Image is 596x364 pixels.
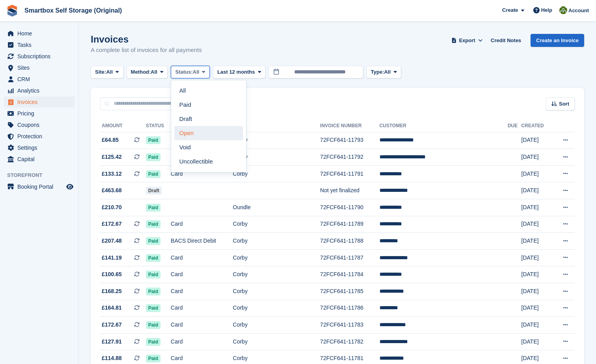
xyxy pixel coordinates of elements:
[521,283,552,300] td: [DATE]
[384,68,391,76] span: All
[320,199,379,216] td: 72FCF641-11790
[146,321,161,329] span: Paid
[17,74,65,85] span: CRM
[559,6,567,14] img: Caren Ingold
[233,149,320,166] td: Corby
[7,171,78,179] span: Storefront
[531,34,584,47] a: Create an Invoice
[320,182,379,199] td: Not yet finalized
[17,154,65,165] span: Capital
[233,120,320,132] th: Site
[91,66,123,79] button: Site: All
[174,154,243,169] a: Uncollectible
[100,120,146,132] th: Amount
[521,317,552,334] td: [DATE]
[146,237,161,245] span: Paid
[233,233,320,250] td: Corby
[102,186,122,195] span: £463.68
[4,142,75,153] a: menu
[102,354,122,362] span: £114.88
[521,249,552,266] td: [DATE]
[521,266,552,283] td: [DATE]
[320,165,379,182] td: 72FCF641-11791
[450,34,484,47] button: Export
[4,154,75,165] a: menu
[17,51,65,62] span: Subscriptions
[146,355,161,362] span: Paid
[17,28,65,39] span: Home
[102,153,122,161] span: £125.42
[102,220,122,228] span: £172.67
[91,46,202,55] p: A complete list of invoices for all payments
[320,266,379,283] td: 72FCF641-11784
[379,120,508,132] th: Customer
[4,74,75,85] a: menu
[91,34,202,45] h1: Invoices
[17,97,65,108] span: Invoices
[521,233,552,250] td: [DATE]
[521,132,552,149] td: [DATE]
[171,233,233,250] td: BACS Direct Debit
[151,68,157,76] span: All
[17,181,65,192] span: Booking Portal
[174,126,243,140] a: Open
[508,120,521,132] th: Due
[521,199,552,216] td: [DATE]
[17,39,65,50] span: Tasks
[4,119,75,130] a: menu
[102,203,122,212] span: £210.70
[521,120,552,132] th: Created
[233,333,320,350] td: Corby
[4,108,75,119] a: menu
[146,271,161,279] span: Paid
[102,321,122,329] span: £172.67
[102,270,122,279] span: £100.65
[459,37,475,45] span: Export
[102,338,122,346] span: £127.91
[320,132,379,149] td: 72FCF641-11793
[568,7,589,15] span: Account
[171,165,233,182] td: Card
[171,317,233,334] td: Card
[21,4,125,17] a: Smartbox Self Storage (Original)
[17,131,65,142] span: Protection
[320,300,379,317] td: 72FCF641-11786
[106,68,113,76] span: All
[541,6,552,14] span: Help
[320,317,379,334] td: 72FCF641-11783
[102,136,119,144] span: £64.85
[193,68,200,76] span: All
[4,85,75,96] a: menu
[4,131,75,142] a: menu
[95,68,106,76] span: Site:
[502,6,518,14] span: Create
[320,216,379,233] td: 72FCF641-11789
[17,108,65,119] span: Pricing
[171,283,233,300] td: Card
[213,66,265,79] button: Last 12 months
[146,220,161,228] span: Paid
[131,68,151,76] span: Method:
[320,233,379,250] td: 72FCF641-11788
[4,97,75,108] a: menu
[146,187,162,195] span: Draft
[127,66,168,79] button: Method: All
[102,287,122,295] span: £168.25
[174,84,243,98] a: All
[17,62,65,73] span: Sites
[146,254,161,262] span: Paid
[217,68,255,76] span: Last 12 months
[171,216,233,233] td: Card
[521,333,552,350] td: [DATE]
[366,66,401,79] button: Type: All
[102,304,122,312] span: £164.81
[320,149,379,166] td: 72FCF641-11792
[17,142,65,153] span: Settings
[171,66,209,79] button: Status: All
[146,304,161,312] span: Paid
[233,165,320,182] td: Corby
[233,249,320,266] td: Corby
[320,283,379,300] td: 72FCF641-11785
[371,68,384,76] span: Type:
[233,283,320,300] td: Corby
